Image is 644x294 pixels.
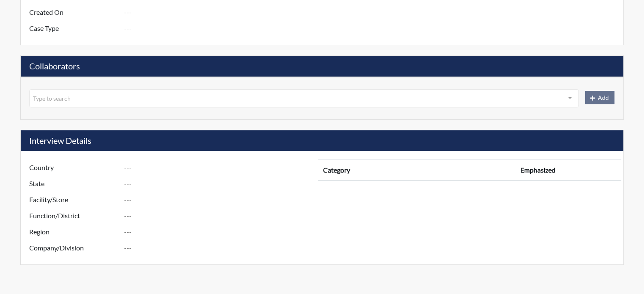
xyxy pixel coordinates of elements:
input: --- [124,159,326,176]
input: --- [124,192,326,208]
h5: Interview Details [21,130,623,151]
label: Created On [23,4,124,20]
input: --- [124,224,326,240]
label: Case Type [23,20,124,36]
input: --- [124,20,326,36]
label: Country [23,159,124,176]
input: --- [124,240,326,256]
th: Category [318,160,455,181]
button: Add [585,91,615,104]
input: --- [124,208,326,224]
label: Function/District [23,208,124,224]
label: Company/Division [23,240,124,256]
label: State [23,176,124,192]
label: Region [23,224,124,240]
h5: Collaborators [21,56,623,77]
span: Add [598,94,609,101]
input: --- [124,4,326,20]
input: --- [124,176,326,192]
label: Facility/Store [23,192,124,208]
span: Type to search [33,93,71,103]
th: Emphasized [455,160,621,181]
